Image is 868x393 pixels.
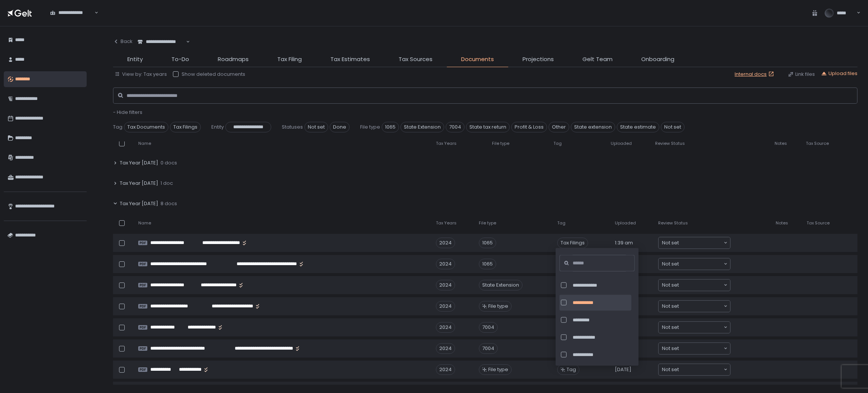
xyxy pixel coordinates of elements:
[360,124,380,130] span: File type
[617,122,659,132] span: State estimate
[113,38,133,45] div: Back
[661,122,685,132] span: Not set
[113,34,133,49] button: Back
[479,322,498,333] div: 7004
[662,281,679,289] span: Not set
[659,237,730,249] div: Search for option
[659,364,730,375] div: Search for option
[436,280,455,290] div: 2024
[662,324,679,331] span: Not set
[138,141,151,146] span: Name
[679,324,723,331] input: Search for option
[171,55,189,64] span: To-Do
[662,239,679,247] span: Not set
[488,366,508,373] span: File type
[330,55,370,64] span: Tax Estimates
[400,122,444,132] span: State Extension
[382,122,399,132] span: 1065
[582,55,613,64] span: Gelt Team
[115,71,167,78] button: View by: Tax years
[658,220,688,226] span: Review Status
[659,258,730,270] div: Search for option
[662,345,679,352] span: Not set
[659,279,730,291] div: Search for option
[120,180,158,187] span: Tax Year [DATE]
[113,124,122,130] span: Tag
[479,220,496,226] span: File type
[436,343,455,354] div: 2024
[775,141,787,146] span: Notes
[611,141,632,146] span: Uploaded
[120,160,158,166] span: Tax Year [DATE]
[479,280,523,290] div: State Extension
[615,220,636,226] span: Uploaded
[436,141,457,146] span: Tax Years
[807,220,830,226] span: Tax Source
[120,200,158,207] span: Tax Year [DATE]
[567,366,576,373] span: Tag
[679,302,723,310] input: Search for option
[641,55,674,64] span: Onboarding
[436,238,455,248] div: 2024
[679,239,723,247] input: Search for option
[557,220,565,226] span: Tag
[45,5,98,21] div: Search for option
[436,322,455,333] div: 2024
[511,122,547,132] span: Profit & Loss
[211,124,224,130] span: Entity
[615,366,631,373] span: [DATE]
[571,122,615,132] span: State extension
[160,200,177,207] span: 8 docs
[659,322,730,333] div: Search for option
[615,239,633,246] span: 1:39 am
[776,220,788,226] span: Notes
[523,55,554,64] span: Projections
[466,122,510,132] span: State tax return
[488,303,508,310] span: File type
[127,55,143,64] span: Entity
[821,70,857,77] button: Upload files
[133,34,190,50] div: Search for option
[160,180,173,187] span: 1 doc
[170,122,201,132] span: Tax Filings
[160,160,177,166] span: 0 docs
[399,55,432,64] span: Tax Sources
[93,9,93,17] input: Search for option
[553,141,562,146] span: Tag
[479,343,498,354] div: 7004
[662,260,679,268] span: Not set
[659,343,730,354] div: Search for option
[679,366,723,373] input: Search for option
[659,301,730,312] div: Search for option
[436,220,457,226] span: Tax Years
[479,238,496,248] div: 1065
[492,141,509,146] span: File type
[436,301,455,312] div: 2024
[330,122,350,132] span: Done
[655,141,685,146] span: Review Status
[304,122,328,132] span: Not set
[549,122,569,132] span: Other
[282,124,303,130] span: Statuses
[479,259,496,269] div: 1065
[436,259,455,269] div: 2024
[679,260,723,268] input: Search for option
[662,302,679,310] span: Not set
[113,109,142,116] button: - Hide filters
[679,345,723,352] input: Search for option
[679,281,723,289] input: Search for option
[735,71,776,78] a: Internal docs
[446,122,465,132] span: 7004
[124,122,168,132] span: Tax Documents
[436,364,455,375] div: 2024
[557,238,588,248] span: Tax Filings
[788,71,815,78] button: Link files
[218,55,249,64] span: Roadmaps
[662,366,679,373] span: Not set
[806,141,829,146] span: Tax Source
[461,55,494,64] span: Documents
